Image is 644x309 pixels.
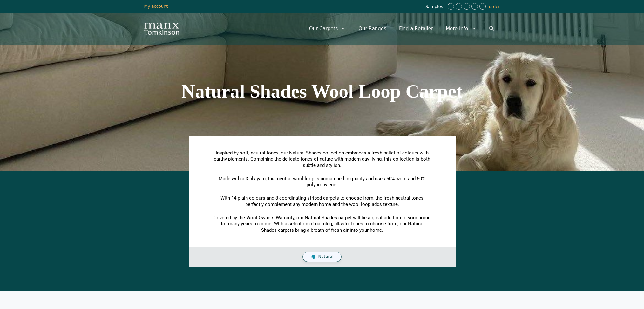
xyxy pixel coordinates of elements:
a: Open Search Bar [483,19,500,38]
a: My account [144,4,168,9]
a: order [489,4,500,9]
span: Made with a 3 ply yarn, this neutral wool loop is unmatched in quality and uses 50% wool and 50% ... [219,176,425,188]
nav: Primary [303,19,500,38]
span: Natural [318,254,333,259]
span: Samples: [425,4,446,10]
a: Our Ranges [352,19,393,38]
span: Inspired by soft, neutral tones, our Natural Shades collection embraces a fresh pallet of colours... [214,150,430,168]
span: With 14 plain colours and 8 coordinating striped carpets to choose from, the fresh neutral tones ... [220,195,424,207]
a: More Info [439,19,482,38]
h1: Natural Shades Wool Loop Carpet [144,82,500,101]
img: Manx Tomkinson [144,23,179,35]
a: Our Carpets [303,19,352,38]
a: Find a Retailer [393,19,439,38]
p: Covered by the Wool Owners Warranty, our Natural Shades carpet will be a great addition to your h... [213,215,432,234]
